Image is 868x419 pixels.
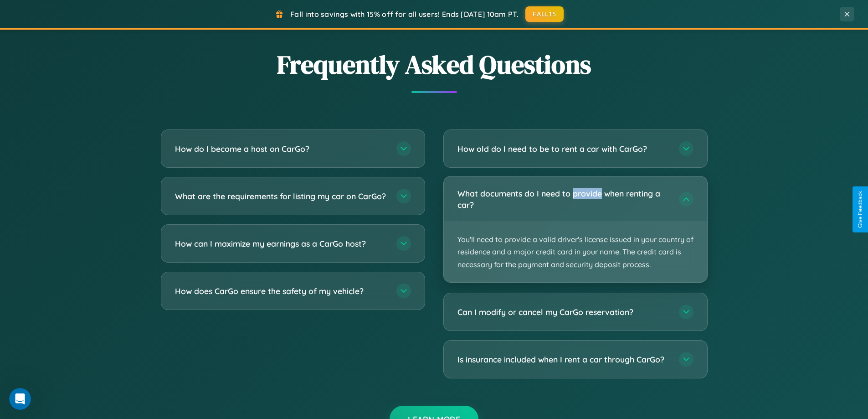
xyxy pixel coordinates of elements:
h3: What are the requirements for listing my car on CarGo? [175,191,387,202]
h3: Can I modify or cancel my CarGo reservation? [457,306,670,318]
button: FALL15 [525,6,564,22]
span: Fall into savings with 15% off for all users! Ends [DATE] 10am PT. [290,10,519,19]
iframe: Intercom live chat [9,388,31,410]
h3: Is insurance included when I rent a car through CarGo? [457,354,670,365]
h3: How does CarGo ensure the safety of my vehicle? [175,285,387,297]
h3: How can I maximize my earnings as a CarGo host? [175,238,387,249]
div: Give Feedback [857,191,863,228]
p: You'll need to provide a valid driver's license issued in your country of residence and a major c... [444,222,707,282]
h2: Frequently Asked Questions [161,47,708,82]
h3: What documents do I need to provide when renting a car? [457,188,670,210]
h3: How old do I need to be to rent a car with CarGo? [457,143,670,155]
h3: How do I become a host on CarGo? [175,143,387,155]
